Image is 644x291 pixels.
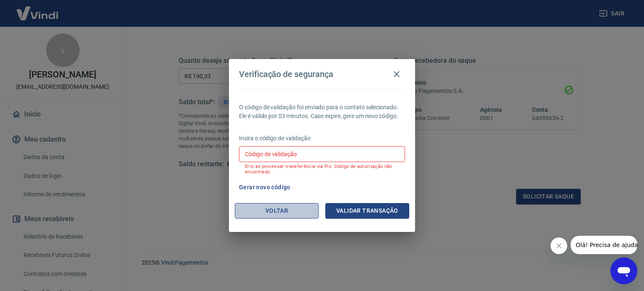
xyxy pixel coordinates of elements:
[610,258,637,284] iframe: Botão para abrir a janela de mensagens
[236,180,294,195] button: Gerar novo código
[239,69,333,79] h4: Verificação de segurança
[235,203,319,219] button: Voltar
[551,237,567,254] iframe: Fechar mensagem
[239,134,405,143] p: Insira o código de validação
[245,164,399,175] p: Erro ao processar transferência via Pix: Código de autorização não encontrado.
[325,203,409,219] button: Validar transação
[239,103,405,121] p: O código de validação foi enviado para o contato selecionado. Ele é válido por 03 minutos. Caso e...
[5,6,70,13] span: Olá! Precisa de ajuda?
[571,236,637,254] iframe: Mensagem da empresa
